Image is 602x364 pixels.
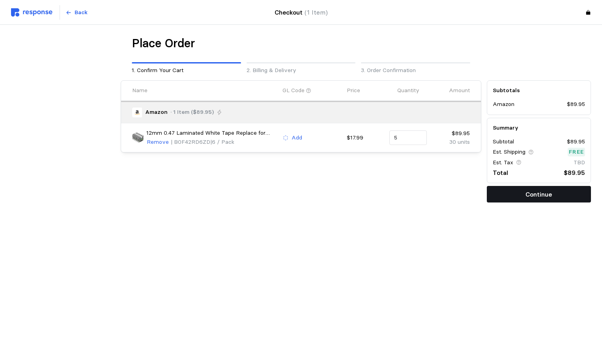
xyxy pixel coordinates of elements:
img: 711CBIETcQL._AC_SX679_.jpg [132,132,144,143]
p: 30 units [432,138,470,147]
button: Back [61,5,92,20]
input: Qty [394,131,423,145]
img: svg%3e [11,8,52,17]
span: | 6 / Pack [210,138,234,145]
span: | B0F42RD6ZD [171,138,210,145]
p: GL Code [282,86,305,95]
h4: Checkout [275,7,328,17]
p: Back [75,8,88,17]
p: Add [292,134,302,142]
p: 2. Billing & Delivery [247,66,356,75]
p: 12mm 0.47 Laminated White Tape Replace for Brother Label Maker Tape TZe-231 Compatible with P-Tou... [146,129,277,137]
p: Continue [525,189,552,199]
p: $89.95 [432,129,470,138]
button: Add [282,133,303,143]
p: Price [347,86,360,95]
p: Subtotal [493,137,514,146]
h5: Summary [493,124,585,132]
h5: Subtotals [493,86,585,95]
p: $89.95 [564,168,585,178]
p: Remove [147,138,169,147]
p: $17.99 [347,134,384,142]
p: Total [493,168,508,178]
h1: Place Order [132,36,195,51]
p: Free [569,148,584,156]
p: Amount [449,86,470,95]
p: Est. Shipping [493,148,525,156]
p: Quantity [397,86,419,95]
p: $89.95 [567,100,585,109]
button: Remove [146,137,169,147]
span: (1 Item) [305,9,328,16]
p: Amazon [493,100,514,109]
p: 3. Order Confirmation [361,66,470,75]
p: $89.95 [567,137,585,146]
p: Name [132,86,148,95]
p: · 1 Item ($89.95) [170,108,214,117]
p: 1. Confirm Your Cart [132,66,241,75]
p: Amazon [145,108,168,117]
p: TBD [574,158,585,167]
p: Est. Tax [493,158,513,167]
button: Continue [487,186,591,202]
